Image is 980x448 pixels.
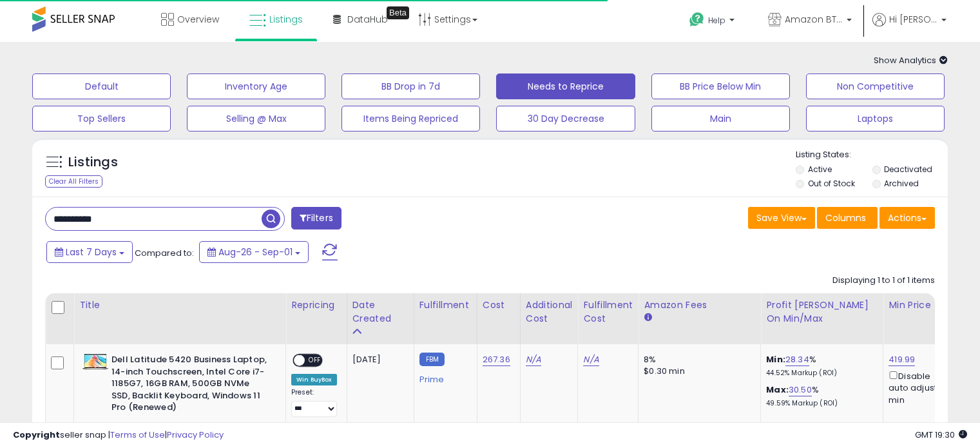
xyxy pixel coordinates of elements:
[889,353,915,366] a: 419.99
[806,106,945,131] button: Laptops
[766,399,873,408] p: 49.59% Markup (ROI)
[651,106,790,131] button: Main
[817,207,878,229] button: Columns
[111,354,268,417] b: Dell Latitude 5420 Business Laptop, 14-inch Touchscreen, Intel Core i7-1185G7, 16GB RAM, 500GB NV...
[269,13,303,26] span: Listings
[884,178,919,189] label: Archived
[32,73,171,99] button: Default
[187,106,325,131] button: Selling @ Max
[761,293,883,344] th: The percentage added to the cost of goods (COGS) that forms the calculator for Min & Max prices.
[808,178,855,189] label: Out of Stock
[305,355,325,366] span: OFF
[341,73,480,99] button: BB Drop in 7d
[915,429,967,441] span: 2025-09-10 19:30 GMT
[796,149,948,161] p: Listing States:
[583,353,599,366] a: N/A
[46,241,133,263] button: Last 7 Days
[679,2,747,42] a: Help
[526,353,541,366] a: N/A
[748,207,815,229] button: Save View
[889,13,937,26] span: Hi [PERSON_NAME]
[832,275,935,287] div: Displaying 1 to 1 of 1 items
[766,353,785,365] b: Min:
[644,354,751,365] div: 8%
[82,354,108,370] img: 41iw9b1bNCL._SL40_.jpg
[808,164,832,175] label: Active
[889,369,950,406] div: Disable auto adjust min
[689,12,705,28] i: Get Help
[218,246,293,258] span: Aug-26 - Sep-01
[496,73,635,99] button: Needs to Reprice
[884,164,932,175] label: Deactivated
[291,298,341,312] div: Repricing
[419,298,472,312] div: Fulfillment
[135,247,194,259] span: Compared to:
[766,384,789,396] b: Max:
[291,388,337,417] div: Preset:
[177,13,219,26] span: Overview
[789,384,812,396] a: 30.50
[651,73,790,99] button: BB Price Below Min
[32,106,171,131] button: Top Sellers
[496,106,635,131] button: 30 Day Decrease
[526,298,573,326] div: Additional Cost
[708,15,725,26] span: Help
[352,354,404,365] div: [DATE]
[785,353,809,366] a: 28.34
[167,429,224,441] a: Privacy Policy
[347,13,388,26] span: DataHub
[889,298,955,312] div: Min Price
[583,298,633,326] div: Fulfillment Cost
[13,429,60,441] strong: Copyright
[785,13,843,26] span: Amazon BTG
[387,6,409,19] div: Tooltip anchor
[644,312,651,324] small: Amazon Fees.
[766,298,878,326] div: Profit [PERSON_NAME] on Min/Max
[79,298,280,312] div: Title
[45,175,102,188] div: Clear All Filters
[874,54,948,66] span: Show Analytics
[806,73,945,99] button: Non Competitive
[766,354,873,378] div: %
[66,246,117,258] span: Last 7 Days
[13,429,224,442] div: seller snap | |
[483,298,515,312] div: Cost
[341,106,480,131] button: Items Being Repriced
[419,353,445,366] small: FBM
[825,211,866,224] span: Columns
[483,353,510,366] a: 267.36
[644,365,751,377] div: $0.30 min
[644,298,755,312] div: Amazon Fees
[291,374,337,385] div: Win BuyBox
[199,241,309,263] button: Aug-26 - Sep-01
[187,73,325,99] button: Inventory Age
[872,13,946,42] a: Hi [PERSON_NAME]
[68,153,118,171] h5: Listings
[291,207,341,229] button: Filters
[110,429,165,441] a: Terms of Use
[766,384,873,408] div: %
[766,369,873,378] p: 44.52% Markup (ROI)
[879,207,935,229] button: Actions
[352,298,408,326] div: Date Created
[419,369,467,385] div: Prime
